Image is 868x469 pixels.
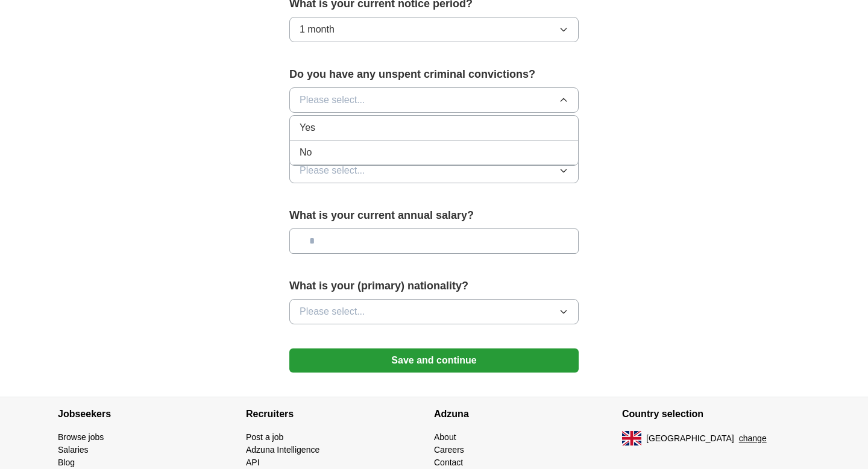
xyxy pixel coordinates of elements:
a: Salaries [58,445,89,455]
a: Post a job [246,432,283,442]
span: Please select... [300,163,365,178]
label: What is your current annual salary? [289,207,579,224]
span: [GEOGRAPHIC_DATA] [646,432,734,445]
h4: Country selection [622,397,810,431]
span: 1 month [300,22,335,37]
a: Careers [434,445,464,455]
a: API [246,458,260,467]
img: UK flag [622,431,641,445]
a: Contact [434,458,463,467]
label: Do you have any unspent criminal convictions? [289,66,579,83]
label: What is your (primary) nationality? [289,278,579,294]
button: Please select... [289,299,579,324]
span: Please select... [300,304,365,319]
span: Yes [300,121,315,135]
span: No [300,145,312,160]
button: Save and continue [289,348,579,373]
span: Please select... [300,93,365,107]
button: Please select... [289,87,579,113]
button: 1 month [289,17,579,42]
a: About [434,432,456,442]
button: change [739,432,767,445]
a: Browse jobs [58,432,104,442]
a: Adzuna Intelligence [246,445,319,455]
button: Please select... [289,158,579,183]
a: Blog [58,458,75,467]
